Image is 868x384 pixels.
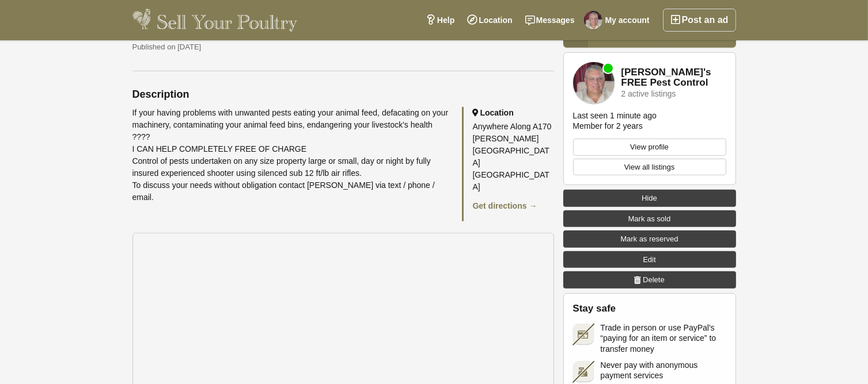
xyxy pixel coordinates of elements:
[573,139,726,156] a: View profile
[563,231,736,248] a: Mark as reserved
[563,190,736,208] a: Hide
[643,254,655,266] span: Edit
[621,67,726,89] a: [PERSON_NAME]'s FREE Pest Control
[132,89,554,100] h2: Description
[461,9,518,32] a: Location
[473,201,537,210] a: Get directions →
[581,9,656,32] a: My account
[573,303,726,314] h2: Stay safe
[621,90,676,98] div: 2 active listings
[563,272,736,289] a: Delete
[604,64,613,73] div: Member is online
[573,159,726,176] a: View all listings
[473,121,554,193] div: Anywhere Along A170 [PERSON_NAME] [GEOGRAPHIC_DATA] [GEOGRAPHIC_DATA]
[132,9,298,32] img: Sell Your Poultry
[473,107,554,118] h2: Location
[573,62,615,103] img: Alan's FREE Pest Control
[563,210,736,228] a: Mark as sold
[643,275,665,286] span: Delete
[132,41,554,53] p: Published on [DATE]
[601,360,726,381] span: Never pay with anonymous payment services
[419,9,461,32] a: Help
[663,9,736,32] a: Post an ad
[563,251,736,268] a: Edit
[132,107,450,203] div: If your having problems with unwanted pests eating your animal feed, defacating on your machinery...
[601,323,726,355] span: Trade in person or use PayPal's “paying for an item or service” to transfer money
[584,11,602,29] img: Alan's FREE Pest Control
[519,9,581,32] a: Messages
[573,121,643,131] div: Member for 2 years
[573,110,657,121] div: Last seen 1 minute ago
